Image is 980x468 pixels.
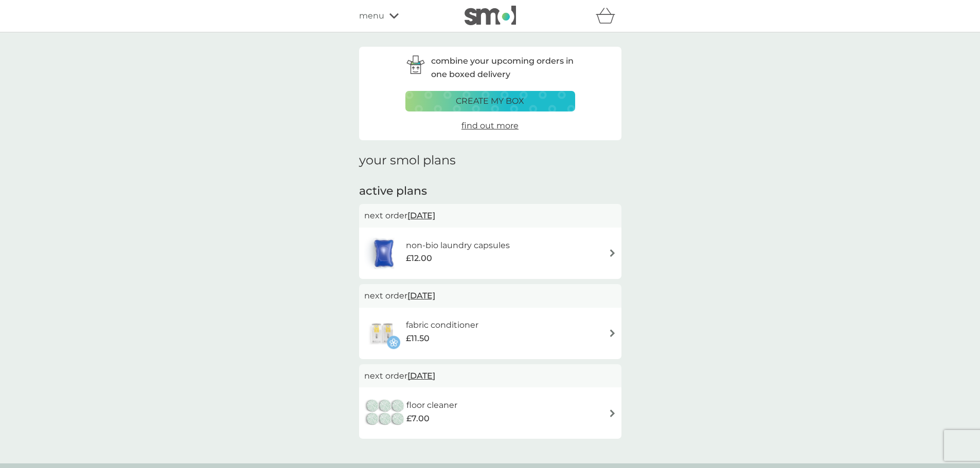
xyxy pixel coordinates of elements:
[364,369,616,383] p: next order
[407,366,435,386] span: [DATE]
[461,119,519,133] a: find out more
[609,329,616,337] img: arrow right
[405,91,575,111] button: create my box
[406,239,510,252] h6: non-bio laundry capsules
[407,205,435,226] span: [DATE]
[406,399,457,412] h6: floor cleaner
[364,209,616,222] p: next order
[364,395,406,431] img: floor cleaner
[456,95,524,108] p: create my box
[406,412,430,425] span: £7.00
[364,235,403,271] img: non-bio laundry capsules
[609,409,616,417] img: arrow right
[364,289,616,303] p: next order
[359,9,384,23] span: menu
[406,319,478,332] h6: fabric conditioner
[461,121,519,130] span: find out more
[596,6,621,26] div: basket
[431,54,575,81] p: combine your upcoming orders in one boxed delivery
[406,252,432,265] span: £12.00
[465,6,516,25] img: smol
[406,332,430,345] span: £11.50
[359,183,621,199] h2: active plans
[364,315,400,351] img: fabric conditioner
[407,286,435,306] span: [DATE]
[609,249,616,257] img: arrow right
[359,153,621,168] h1: your smol plans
